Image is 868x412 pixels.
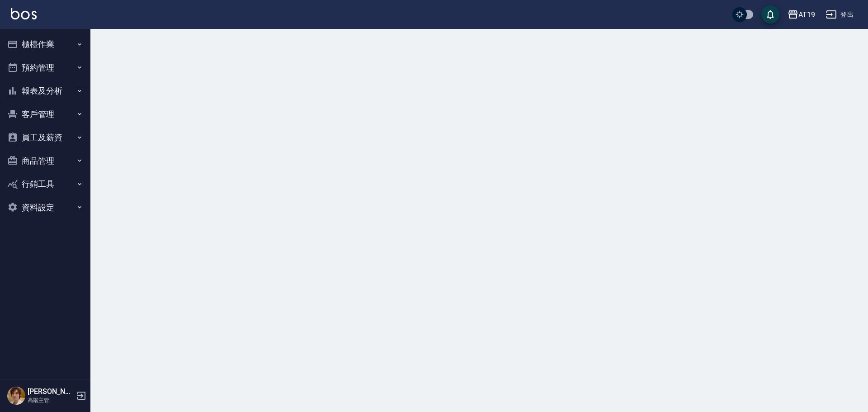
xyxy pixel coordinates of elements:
button: 員工及薪資 [4,126,87,149]
h5: [PERSON_NAME] [28,387,74,396]
button: 行銷工具 [4,172,87,196]
button: 登出 [822,6,857,23]
img: Person [7,387,25,405]
button: save [761,5,779,24]
button: 預約管理 [4,56,87,80]
button: 報表及分析 [4,79,87,103]
button: 資料設定 [4,196,87,219]
button: 客戶管理 [4,103,87,126]
div: AT19 [798,9,815,20]
button: 櫃檯作業 [4,33,87,56]
p: 高階主管 [28,396,74,404]
img: Logo [11,8,37,19]
button: 商品管理 [4,149,87,173]
button: AT19 [784,5,819,24]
